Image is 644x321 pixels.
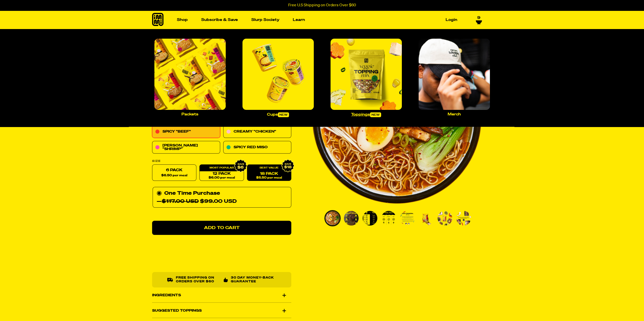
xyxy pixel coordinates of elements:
[325,211,340,226] img: Spicy "Beef" Ramen
[419,39,490,110] img: Merch_large.jpg
[343,210,359,226] li: Go to slide 2
[181,112,198,116] p: Packets
[242,39,314,110] img: Cups_large.jpg
[208,176,235,180] span: $6.00 per meal
[438,211,452,226] img: Spicy "Beef" Ramen
[381,210,397,226] li: Go to slide 4
[419,211,433,226] img: Spicy "Beef" Ramen
[477,16,480,20] span: 9
[152,126,220,138] a: Spicy "Beef"
[456,211,471,226] img: Spicy "Beef" Ramen
[152,221,291,235] a: Add to Cart
[152,288,291,302] div: Ingredients
[175,16,190,24] a: Shop
[152,37,228,118] a: Packets
[291,16,307,24] a: Learn
[152,304,291,318] div: Suggested Toppings
[400,211,415,226] img: Spicy "Beef" Ramen
[153,187,291,208] div: One Time Purchase
[162,199,199,204] del: $117.00 USD
[204,226,239,230] span: Add to Cart
[199,16,240,24] a: Subscribe & Save
[157,197,237,206] span: — $99.00 USD
[288,3,356,8] p: Free U.S Shipping on Orders Over $60
[152,160,291,163] label: Size
[176,276,219,284] p: Free shipping on orders over $60
[278,112,289,117] span: new
[152,141,220,154] a: [PERSON_NAME] "Shrimp"
[437,210,453,226] li: Go to slide 7
[351,112,381,117] p: Toppings
[267,112,289,117] p: Cups
[328,37,404,119] a: Toppingsnew
[363,211,377,226] img: Spicy "Beef" Ramen
[444,16,459,24] a: Login
[247,165,291,181] a: 18 Pack$5.50 per meal
[362,210,378,226] li: Go to slide 3
[240,37,316,119] a: Cupsnew
[161,174,187,177] span: $6.50 per meal
[152,165,196,181] label: 6 Pack
[344,211,359,226] img: Spicy "Beef" Ramen
[175,11,459,29] nav: Main navigation
[249,16,281,24] a: Slurp Society
[381,211,396,226] img: Spicy "Beef" Ramen
[256,176,282,180] span: $5.50 per meal
[223,141,291,154] a: Spicy Red Miso
[417,37,492,118] a: Merch
[455,210,472,226] li: Go to slide 8
[223,126,291,138] a: Creamy "Chicken"
[418,210,434,226] li: Go to slide 6
[370,112,381,117] span: new
[448,112,461,116] p: Merch
[154,39,226,110] img: Packets_large.jpg
[324,210,341,226] li: Go to slide 1
[399,210,416,226] li: Go to slide 5
[3,298,53,318] iframe: Marketing Popup
[476,16,482,24] a: 9
[231,276,276,284] p: 30 Day Money-Back Guarantee
[199,165,244,181] a: 12 Pack$6.00 per meal
[330,39,402,110] img: Toppings_large.jpg
[312,210,482,226] div: PDP main carousel thumbnails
